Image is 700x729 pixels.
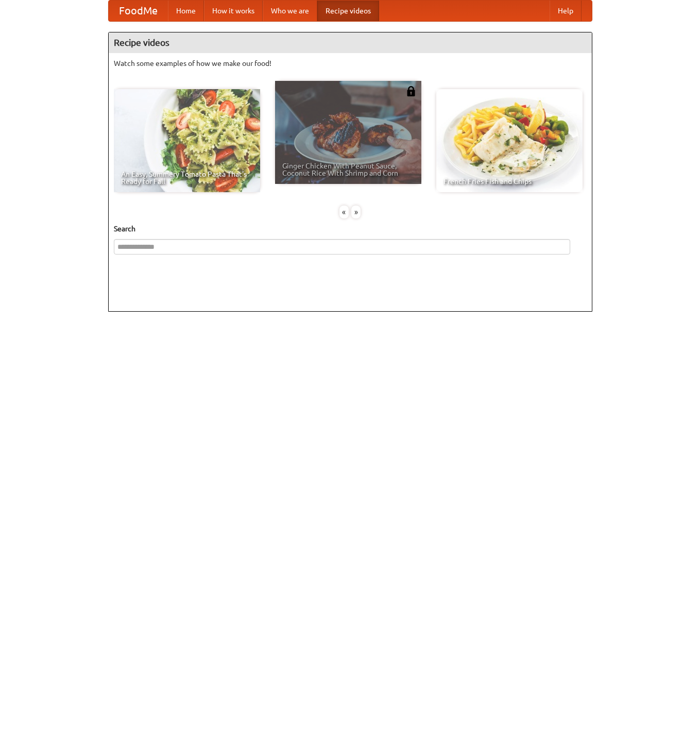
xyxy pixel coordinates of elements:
a: French Fries Fish and Chips [436,89,583,192]
a: Home [168,1,204,21]
p: Watch some examples of how we make our food! [114,58,587,69]
a: How it works [204,1,263,21]
h5: Search [114,224,587,234]
a: Help [550,1,582,21]
div: « [339,206,349,218]
h4: Recipe videos [109,32,592,53]
span: An Easy, Summery Tomato Pasta That's Ready for Fall [121,171,253,185]
a: FoodMe [109,1,168,21]
a: An Easy, Summery Tomato Pasta That's Ready for Fall [114,89,260,192]
div: » [351,206,361,218]
img: 483408.png [406,86,416,96]
span: French Fries Fish and Chips [443,178,575,185]
a: Who we are [263,1,317,21]
a: Recipe videos [317,1,379,21]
